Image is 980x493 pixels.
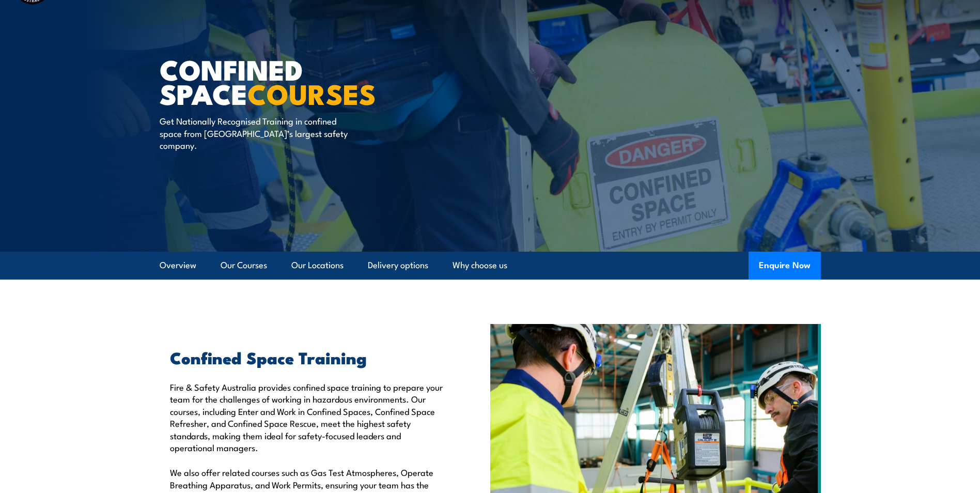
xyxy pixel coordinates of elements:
a: Our Locations [291,252,344,279]
button: Enquire Now [749,252,821,280]
a: Overview [160,252,196,279]
p: Fire & Safety Australia provides confined space training to prepare your team for the challenges ... [170,381,443,453]
h1: Confined Space [160,57,415,105]
p: Get Nationally Recognised Training in confined space from [GEOGRAPHIC_DATA]’s largest safety comp... [160,115,348,151]
a: Delivery options [368,252,428,279]
h2: Confined Space Training [170,350,443,364]
a: Why choose us [453,252,507,279]
a: Our Courses [221,252,267,279]
strong: COURSES [247,71,376,114]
